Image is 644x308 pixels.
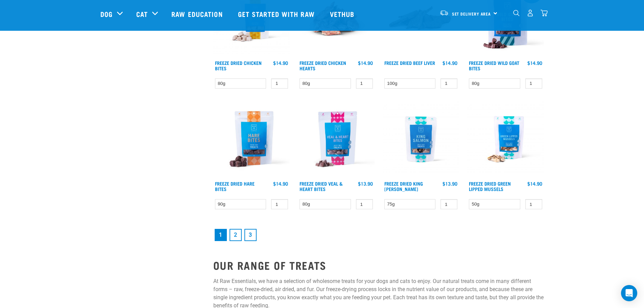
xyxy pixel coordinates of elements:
input: 1 [271,78,288,89]
img: home-icon-1@2x.png [513,10,520,16]
div: $13.90 [443,181,457,186]
nav: pagination [213,228,544,242]
input: 1 [356,78,373,89]
a: Freeze Dried Veal & Heart Bites [300,182,343,190]
div: $14.90 [527,60,542,66]
div: $14.90 [443,60,457,66]
input: 1 [271,199,288,210]
div: $13.90 [358,181,373,186]
div: $14.90 [527,181,542,186]
a: Goto page 2 [230,229,242,241]
a: Freeze Dried Beef Liver [384,62,435,64]
img: RE Product Shoot 2023 Nov8584 [383,101,459,177]
h2: OUR RANGE OF TREATS [213,259,544,271]
input: 1 [525,78,542,89]
a: Raw Education [165,0,231,27]
img: Raw Essentials Freeze Dried Hare Bites [213,101,290,177]
a: Vethub [323,0,363,27]
img: Raw Essentials Freeze Dried Veal & Heart Bites Treats [298,101,375,177]
a: Freeze Dried Green Lipped Mussels [469,182,511,190]
div: $14.90 [358,60,373,66]
a: Goto page 3 [244,229,257,241]
a: Freeze Dried King [PERSON_NAME] [384,182,423,190]
a: Cat [136,9,148,19]
img: user.png [527,9,534,17]
div: $14.90 [273,181,288,186]
a: Freeze Dried Hare Bites [215,182,255,190]
a: Dog [100,9,113,19]
a: Freeze Dried Chicken Bites [215,62,262,69]
a: Get started with Raw [231,0,323,27]
div: Open Intercom Messenger [621,285,637,301]
span: Set Delivery Area [452,13,491,15]
input: 1 [440,199,457,210]
img: home-icon@2x.png [541,9,548,17]
a: Freeze Dried Chicken Hearts [300,62,346,69]
a: Freeze Dried Wild Goat Bites [469,62,519,69]
a: Page 1 [215,229,227,241]
input: 1 [440,78,457,89]
input: 1 [525,199,542,210]
input: 1 [356,199,373,210]
img: van-moving.png [439,10,449,16]
img: RE Product Shoot 2023 Nov8551 [467,101,544,177]
div: $14.90 [273,60,288,66]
